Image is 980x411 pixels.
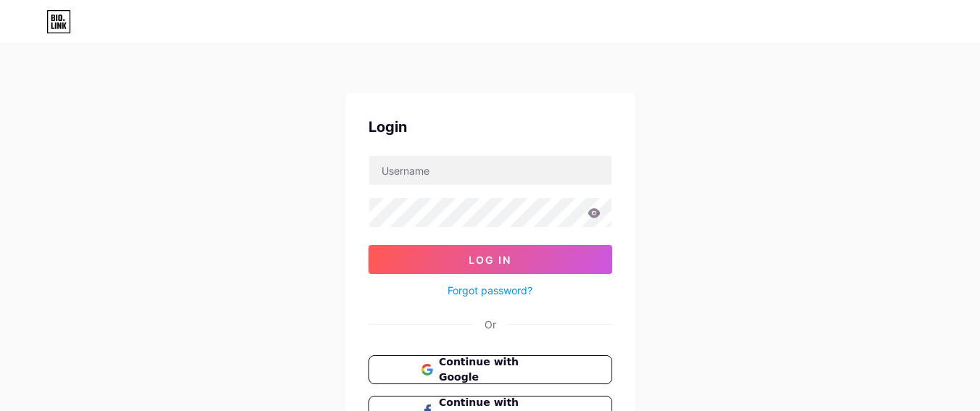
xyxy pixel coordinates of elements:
[368,116,612,138] div: Login
[485,317,496,332] div: Or
[368,355,612,384] button: Continue with Google
[369,156,612,185] input: Username
[439,354,559,385] span: Continue with Google
[469,254,511,266] span: Log In
[448,283,532,298] a: Forgot password?
[368,245,612,274] button: Log In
